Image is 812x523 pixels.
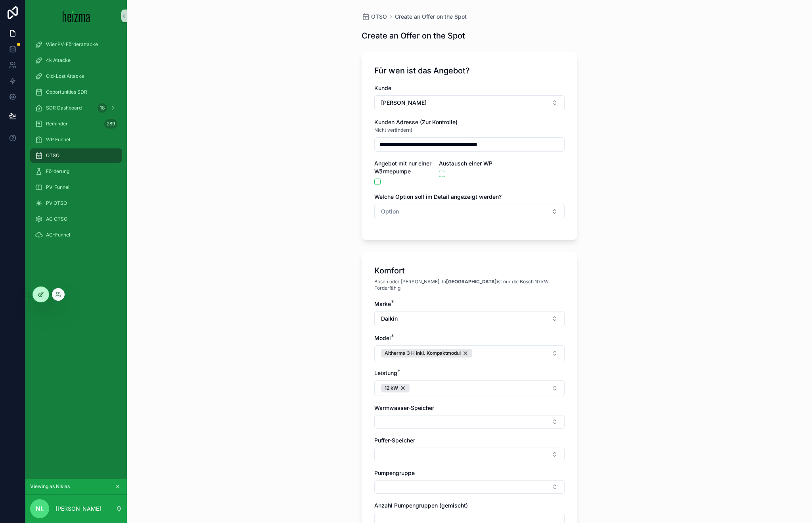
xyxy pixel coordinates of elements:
[381,349,472,358] button: Unselect 34
[374,204,565,219] button: Select Button
[385,385,398,391] span: 12 kW
[46,232,70,238] span: AC-Funnel
[46,105,82,111] span: SDR Dashboard
[374,437,415,444] span: Puffer-Speicher
[30,212,122,226] a: AC OTSO
[385,350,461,356] span: Altherma 3 H inkl. Kompaktmodul
[98,103,107,113] div: 18
[374,345,565,361] button: Select Button
[374,300,391,307] span: Marke
[36,504,44,513] span: NL
[362,30,465,41] h1: Create an Offer on the Spot
[25,32,127,252] div: scrollable content
[46,168,69,175] span: Förderung
[374,95,565,110] button: Select Button
[374,469,415,476] span: Pumpengruppe
[374,448,565,461] button: Select Button
[374,85,391,91] span: Kunde
[30,133,122,147] a: WP Funnel
[30,228,122,242] a: AC-Funnel
[46,73,84,79] span: Old-Lost Attacke
[374,335,391,341] span: Model
[46,121,68,127] span: Reminder
[46,89,87,95] span: Opportunities SDR
[56,505,101,513] p: [PERSON_NAME]
[374,380,565,396] button: Select Button
[63,10,90,22] img: App logo
[30,117,122,131] a: Reminder289
[439,160,492,167] span: Austausch einer WP
[30,196,122,210] a: PV OTSO
[374,279,565,291] span: Bosch oder [PERSON_NAME]; In ist nur die Bosch 10 kW Förderfähig
[374,65,470,76] h1: Für wen ist das Angebot?
[30,148,122,163] a: OTSO
[30,53,122,67] a: 4k Attacke
[395,13,467,21] a: Create an Offer on the Spot
[46,152,59,159] span: OTSO
[381,99,427,107] span: [PERSON_NAME]
[46,57,71,63] span: 4k Attacke
[46,137,70,143] span: WP Funnel
[30,483,70,490] span: Viewing as Niklas
[30,85,122,99] a: Opportunities SDR
[46,200,67,206] span: PV OTSO
[374,160,431,175] span: Angebot mit nur einer Wärmepumpe
[374,480,565,494] button: Select Button
[374,502,468,509] span: Anzahl Pumpengruppen (gemischt)
[30,164,122,179] a: Förderung
[374,127,412,133] span: Nicht verändern!
[381,208,399,215] span: Option
[374,415,565,429] button: Select Button
[30,180,122,194] a: PV-Funnel
[30,37,122,52] a: WienPV-Förderattacke
[381,315,398,323] span: Daikin
[374,404,434,411] span: Warmwasser-Speicher
[381,384,410,392] button: Unselect 193
[374,369,397,376] span: Leistung
[362,13,387,21] a: OTSO
[46,41,98,48] span: WienPV-Förderattacke
[374,119,458,125] span: Kunden Adresse (Zur Kontrolle)
[30,69,122,83] a: Old-Lost Attacke
[46,216,67,222] span: AC OTSO
[46,184,69,190] span: PV-Funnel
[371,13,387,21] span: OTSO
[374,193,502,200] span: Welche Option soll im Detail angezeigt werden?
[374,265,405,276] h1: Komfort
[104,119,117,129] div: 289
[30,101,122,115] a: SDR Dashboard18
[446,279,497,285] strong: [GEOGRAPHIC_DATA]
[374,311,565,326] button: Select Button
